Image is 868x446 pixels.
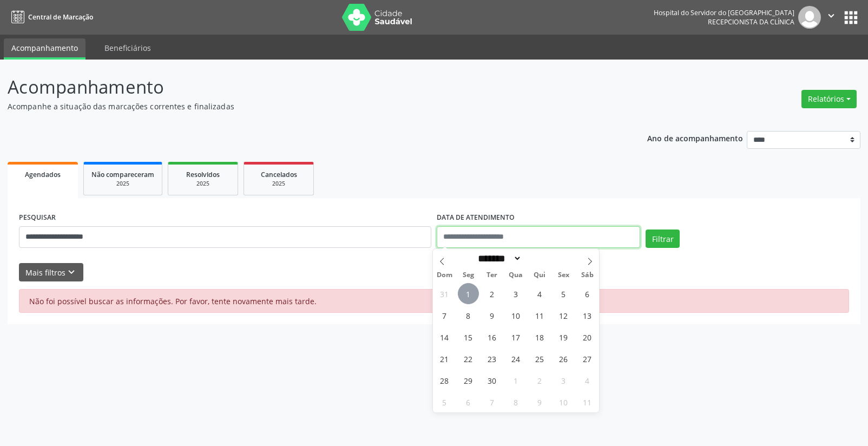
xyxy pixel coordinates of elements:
span: Outubro 3, 2025 [553,370,574,391]
span: Setembro 29, 2025 [458,370,479,391]
span: Setembro 12, 2025 [553,305,574,326]
div: 2025 [176,180,230,188]
input: Year [522,253,557,264]
span: Setembro 1, 2025 [458,283,479,304]
span: Seg [456,272,480,279]
span: Sex [551,272,575,279]
span: Outubro 5, 2025 [434,391,455,412]
span: Outubro 6, 2025 [458,391,479,412]
span: Setembro 16, 2025 [482,326,503,347]
span: Setembro 28, 2025 [434,370,455,391]
span: Setembro 18, 2025 [529,326,550,347]
span: Setembro 9, 2025 [482,305,503,326]
p: Ano de acompanhamento [647,131,743,145]
span: Setembro 13, 2025 [577,305,598,326]
span: Outubro 9, 2025 [529,391,550,412]
span: Setembro 20, 2025 [577,326,598,347]
button: Filtrar [646,229,680,248]
img: img [798,6,821,29]
label: PESQUISAR [19,209,56,226]
p: Acompanhamento [8,74,604,101]
span: Qua [504,272,528,279]
span: Setembro 10, 2025 [505,305,527,326]
div: 2025 [91,180,154,188]
span: Setembro 17, 2025 [505,326,527,347]
span: Setembro 25, 2025 [529,348,550,369]
span: Cancelados [261,170,297,179]
span: Setembro 6, 2025 [577,283,598,304]
span: Setembro 30, 2025 [482,370,503,391]
span: Dom [433,272,457,279]
span: Ter [480,272,504,279]
span: Outubro 1, 2025 [505,370,527,391]
p: Acompanhe a situação das marcações correntes e finalizadas [8,101,604,112]
i: keyboard_arrow_down [65,266,77,278]
a: Central de Marcação [8,8,93,26]
span: Recepcionista da clínica [708,17,794,27]
span: Setembro 27, 2025 [577,348,598,369]
div: 2025 [252,180,306,188]
button:  [821,6,841,29]
span: Agendados [25,170,61,179]
span: Outubro 4, 2025 [577,370,598,391]
label: DATA DE ATENDIMENTO [437,209,515,226]
span: Outubro 10, 2025 [553,391,574,412]
a: Acompanhamento [4,38,86,60]
span: Setembro 4, 2025 [529,283,550,304]
span: Setembro 5, 2025 [553,283,574,304]
span: Sáb [575,272,599,279]
span: Não compareceram [91,170,154,179]
i:  [825,10,837,22]
span: Setembro 3, 2025 [505,283,527,304]
span: Setembro 23, 2025 [482,348,503,369]
span: Qui [528,272,551,279]
span: Setembro 7, 2025 [434,305,455,326]
span: Setembro 22, 2025 [458,348,479,369]
span: Outubro 8, 2025 [505,391,527,412]
a: Beneficiários [97,38,159,57]
div: Hospital do Servidor do [GEOGRAPHIC_DATA] [654,8,794,17]
span: Setembro 19, 2025 [553,326,574,347]
span: Setembro 26, 2025 [553,348,574,369]
span: Setembro 15, 2025 [458,326,479,347]
span: Setembro 8, 2025 [458,305,479,326]
span: Setembro 14, 2025 [434,326,455,347]
span: Setembro 11, 2025 [529,305,550,326]
span: Agosto 31, 2025 [434,283,455,304]
span: Setembro 2, 2025 [482,283,503,304]
span: Central de Marcação [28,12,93,22]
span: Setembro 21, 2025 [434,348,455,369]
span: Resolvidos [186,170,220,179]
span: Outubro 2, 2025 [529,370,550,391]
select: Month [475,253,522,264]
button: apps [841,8,860,27]
span: Outubro 11, 2025 [577,391,598,412]
button: Mais filtroskeyboard_arrow_down [19,263,83,282]
span: Outubro 7, 2025 [482,391,503,412]
button: Relatórios [801,90,857,108]
div: Não foi possível buscar as informações. Por favor, tente novamente mais tarde. [19,289,849,313]
span: Setembro 24, 2025 [505,348,527,369]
